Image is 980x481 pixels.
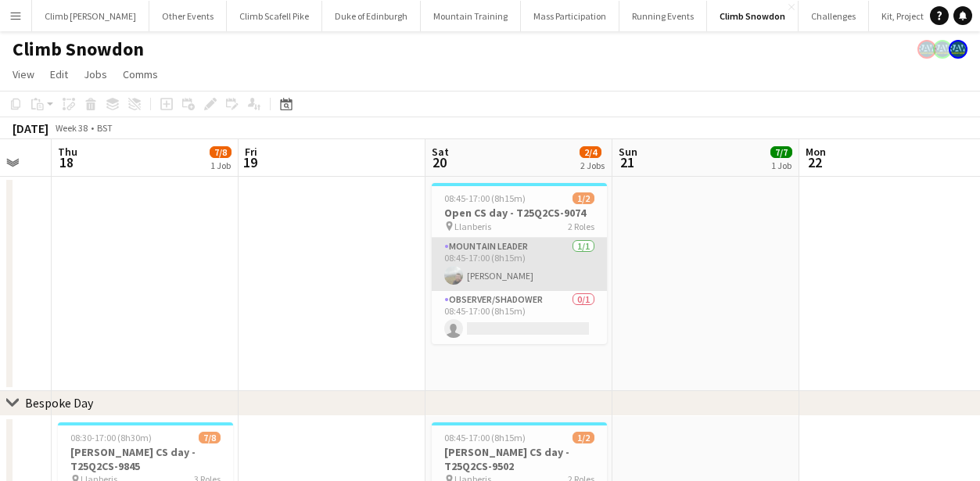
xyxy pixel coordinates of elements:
[13,38,144,61] h1: Climb Snowdon
[149,1,227,31] button: Other Events
[573,192,594,204] span: 1/2
[70,432,152,443] span: 08:30-17:00 (8h30m)
[58,445,233,473] h3: [PERSON_NAME] CS day - T25Q2CS-9845
[432,238,607,291] app-card-role: Mountain Leader1/108:45-17:00 (8h15m)[PERSON_NAME]
[32,1,149,31] button: Climb [PERSON_NAME]
[770,146,792,158] span: 7/7
[616,153,637,171] span: 21
[444,432,526,443] span: 08:45-17:00 (8h15m)
[580,146,601,158] span: 2/4
[799,1,869,31] button: Challenges
[806,145,826,159] span: Mon
[322,1,421,31] button: Duke of Edinburgh
[568,221,594,232] span: 2 Roles
[521,1,619,31] button: Mass Participation
[803,153,826,171] span: 22
[444,192,526,204] span: 08:45-17:00 (8h15m)
[933,40,952,59] app-user-avatar: Staff RAW Adventures
[429,153,449,171] span: 20
[917,40,936,59] app-user-avatar: Staff RAW Adventures
[227,1,322,31] button: Climb Scafell Pike
[97,122,113,134] div: BST
[580,160,605,171] div: 2 Jobs
[242,153,257,171] span: 19
[77,64,113,84] a: Jobs
[432,206,607,220] h3: Open CS day - T25Q2CS-9074
[210,146,232,158] span: 7/8
[13,120,48,136] div: [DATE]
[619,145,637,159] span: Sun
[949,40,967,59] app-user-avatar: Staff RAW Adventures
[84,67,107,81] span: Jobs
[432,291,607,344] app-card-role: Observer/Shadower0/108:45-17:00 (8h15m)
[771,160,792,171] div: 1 Job
[619,1,707,31] button: Running Events
[245,145,257,159] span: Fri
[432,183,607,344] app-job-card: 08:45-17:00 (8h15m)1/2Open CS day - T25Q2CS-9074 Llanberis2 RolesMountain Leader1/108:45-17:00 (8...
[50,67,68,81] span: Edit
[210,160,231,171] div: 1 Job
[13,67,34,81] span: View
[58,145,77,159] span: Thu
[117,64,164,84] a: Comms
[454,221,491,232] span: Llanberis
[56,153,77,171] span: 18
[432,145,449,159] span: Sat
[707,1,799,31] button: Climb Snowdon
[123,67,158,81] span: Comms
[432,445,607,473] h3: [PERSON_NAME] CS day - T25Q2CS-9502
[25,395,93,411] div: Bespoke Day
[573,432,594,443] span: 1/2
[421,1,521,31] button: Mountain Training
[199,432,221,443] span: 7/8
[52,122,91,134] span: Week 38
[6,64,41,84] a: View
[44,64,74,84] a: Edit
